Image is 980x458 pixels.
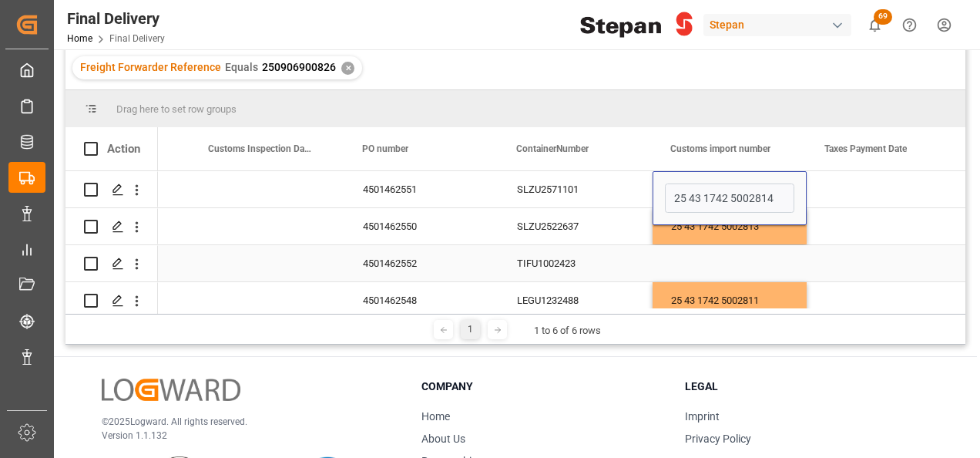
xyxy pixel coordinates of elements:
[102,415,383,429] p: © 2025 Logward. All rights reserved.
[685,433,751,445] a: Privacy Policy
[685,410,720,423] a: Imprint
[824,143,907,154] span: Taxes Payment Date
[65,282,158,319] div: Press SPACE to select this row.
[67,7,165,30] div: Final Delivery
[344,208,498,244] div: 4501462550
[421,410,450,423] a: Home
[498,171,653,207] div: SLZU2571101
[857,8,892,42] button: show 69 new notifications
[892,8,927,42] button: Help Center
[208,143,311,154] span: Customs Inspection Date
[362,143,408,154] span: PO number
[341,62,354,75] div: ✕
[65,208,158,245] div: Press SPACE to select this row.
[67,33,92,44] a: Home
[102,429,383,443] p: Version 1.1.132
[516,143,589,154] span: ContainerNumber
[421,433,465,445] a: About Us
[344,282,498,318] div: 4501462548
[344,171,498,207] div: 4501462551
[498,245,653,281] div: TIFU1002423
[80,61,221,73] span: Freight Forwarder Reference
[670,143,770,154] span: Customs import number
[498,208,653,244] div: SLZU2522637
[107,142,140,156] div: Action
[225,61,258,73] span: Equals
[102,379,240,401] img: Logward Logo
[498,282,653,318] div: LEGU1232488
[65,171,158,208] div: Press SPACE to select this row.
[653,282,807,318] div: 25 43 1742 5002811
[116,103,237,115] span: Drag here to set row groups
[65,245,158,282] div: Press SPACE to select this row.
[703,14,851,36] div: Stepan
[653,208,807,244] div: 25 43 1742 5002813
[874,9,892,25] span: 69
[685,379,929,395] h3: Legal
[703,10,857,39] button: Stepan
[534,323,601,338] div: 1 to 6 of 6 rows
[461,320,480,339] div: 1
[580,12,693,39] img: Stepan_Company_logo.svg.png_1713531530.png
[344,245,498,281] div: 4501462552
[262,61,336,73] span: 250906900826
[421,379,666,395] h3: Company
